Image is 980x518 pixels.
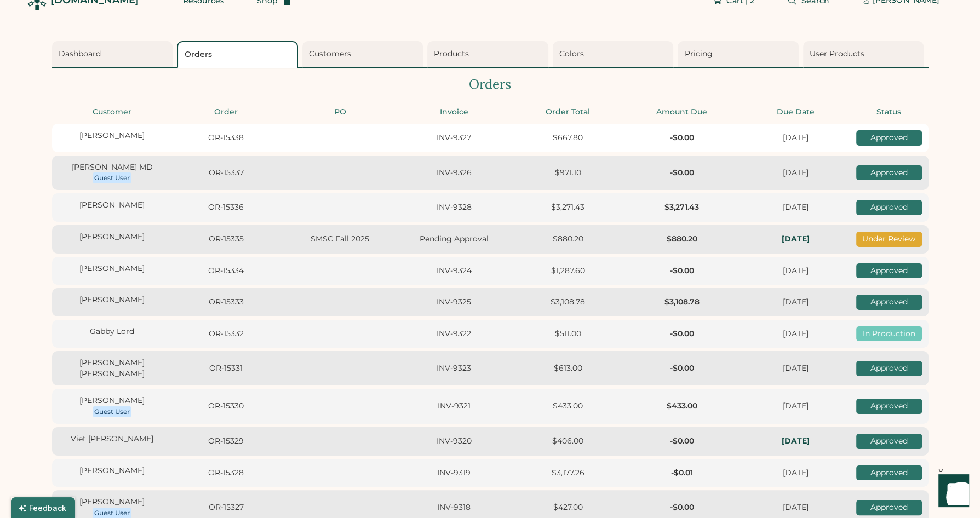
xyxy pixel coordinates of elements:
[742,133,850,143] div: [DATE]
[928,469,975,516] iframe: Front Chat
[742,363,850,374] div: [DATE]
[400,202,508,213] div: INV-9328
[514,133,622,143] div: $667.80
[59,358,166,379] div: [PERSON_NAME] [PERSON_NAME]
[173,202,280,213] div: OR-15336
[742,401,850,412] div: [DATE]
[173,133,280,143] div: OR-15338
[514,329,622,339] div: $511.00
[628,234,736,245] div: $880.20
[856,326,922,342] div: In Production
[400,107,508,118] div: Invoice
[742,266,850,277] div: [DATE]
[59,107,166,118] div: Customer
[742,502,850,513] div: [DATE]
[400,401,508,412] div: INV-9321
[173,234,280,245] div: OR-15335
[514,401,622,412] div: $433.00
[742,436,850,447] div: In-Hands: Fri, Oct 17, 2025
[173,436,280,447] div: OR-15329
[400,502,508,513] div: INV-9318
[856,263,922,279] div: Approved
[856,165,922,181] div: Approved
[173,107,280,118] div: Order
[400,363,508,374] div: INV-9323
[173,266,280,277] div: OR-15334
[94,509,130,517] div: Guest User
[514,168,622,179] div: $971.10
[628,329,736,339] div: -$0.00
[856,295,922,310] div: Approved
[94,407,130,416] div: Guest User
[59,200,166,211] div: [PERSON_NAME]
[514,363,622,374] div: $613.00
[173,468,280,479] div: OR-15328
[400,329,508,339] div: INV-9322
[59,295,166,306] div: [PERSON_NAME]
[94,174,130,182] div: Guest User
[59,465,166,476] div: [PERSON_NAME]
[628,436,736,447] div: -$0.00
[628,502,736,513] div: -$0.00
[286,234,394,245] div: SMSC Fall 2025
[400,266,508,277] div: INV-9324
[628,363,736,374] div: -$0.00
[514,502,622,513] div: $427.00
[173,363,280,374] div: OR-15331
[856,130,922,146] div: Approved
[628,401,736,412] div: $433.00
[628,202,736,213] div: $3,271.43
[742,107,850,118] div: Due Date
[434,49,545,60] div: Products
[742,329,850,339] div: [DATE]
[628,297,736,308] div: $3,108.78
[59,497,166,508] div: [PERSON_NAME]
[514,234,622,245] div: $880.20
[52,75,929,94] div: Orders
[810,49,921,60] div: User Products
[173,297,280,308] div: OR-15333
[559,49,670,60] div: Colors
[400,436,508,447] div: INV-9320
[742,468,850,479] div: [DATE]
[514,297,622,308] div: $3,108.78
[628,107,736,118] div: Amount Due
[856,107,922,118] div: Status
[173,168,280,179] div: OR-15337
[742,202,850,213] div: [DATE]
[59,434,166,445] div: Viet [PERSON_NAME]
[856,232,922,247] div: Under Review
[400,133,508,143] div: INV-9327
[173,502,280,513] div: OR-15327
[628,133,736,143] div: -$0.00
[856,399,922,414] div: Approved
[400,297,508,308] div: INV-9325
[514,202,622,213] div: $3,271.43
[59,232,166,243] div: [PERSON_NAME]
[856,500,922,515] div: Approved
[59,263,166,274] div: [PERSON_NAME]
[742,234,850,245] div: In-Hands: Fri, Oct 24, 2025
[185,49,294,60] div: Orders
[400,168,508,179] div: INV-9326
[856,361,922,376] div: Approved
[400,234,508,245] div: Pending Approval
[628,468,736,479] div: -$0.01
[173,329,280,339] div: OR-15332
[400,468,508,479] div: INV-9319
[684,49,795,60] div: Pricing
[856,200,922,215] div: Approved
[856,434,922,449] div: Approved
[628,168,736,179] div: -$0.00
[742,168,850,179] div: [DATE]
[286,107,394,118] div: PO
[59,395,166,406] div: [PERSON_NAME]
[514,107,622,118] div: Order Total
[59,130,166,141] div: [PERSON_NAME]
[628,266,736,277] div: -$0.00
[59,49,170,60] div: Dashboard
[742,297,850,308] div: [DATE]
[59,326,166,337] div: Gabby Lord
[856,465,922,481] div: Approved
[59,162,166,173] div: [PERSON_NAME] MD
